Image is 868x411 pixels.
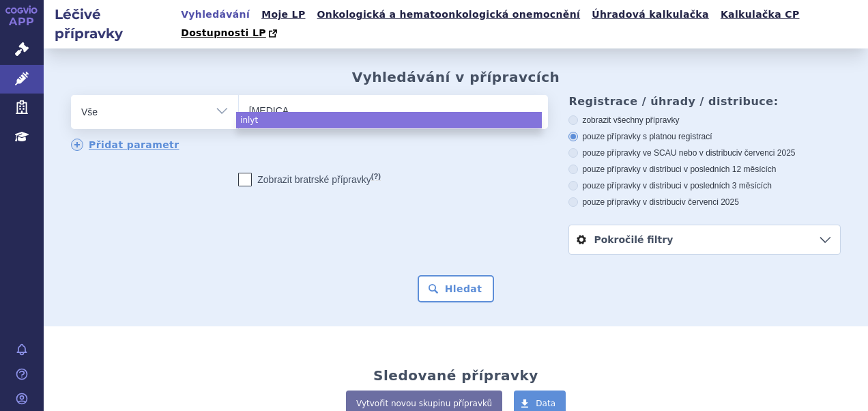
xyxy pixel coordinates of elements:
[236,112,542,128] li: inlyt
[568,131,841,142] label: pouze přípravky s platnou registrací
[568,147,841,158] label: pouze přípravky ve SCAU nebo v distribuci
[238,173,381,186] label: Zobrazit bratrské přípravky
[177,24,284,43] a: Dostupnosti LP
[536,399,555,408] span: Data
[568,95,841,108] h3: Registrace / úhrady / distribuce:
[257,5,309,24] a: Moje LP
[44,5,177,43] h2: Léčivé přípravky
[568,115,841,126] label: zobrazit všechny přípravky
[352,69,560,85] h2: Vyhledávání v přípravcích
[738,148,795,158] span: v červenci 2025
[181,27,266,38] span: Dostupnosti LP
[682,197,739,207] span: v červenci 2025
[568,164,841,175] label: pouze přípravky v distribuci v posledních 12 měsících
[373,367,538,384] h2: Sledované přípravky
[371,172,381,181] abbr: (?)
[717,5,804,24] a: Kalkulačka CP
[177,5,254,24] a: Vyhledávání
[569,225,840,254] a: Pokročilé filtry
[313,5,585,24] a: Onkologická a hematoonkologická onemocnění
[568,197,841,208] label: pouze přípravky v distribuci
[418,275,495,302] button: Hledat
[71,139,179,151] a: Přidat parametr
[588,5,713,24] a: Úhradová kalkulačka
[568,180,841,191] label: pouze přípravky v distribuci v posledních 3 měsících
